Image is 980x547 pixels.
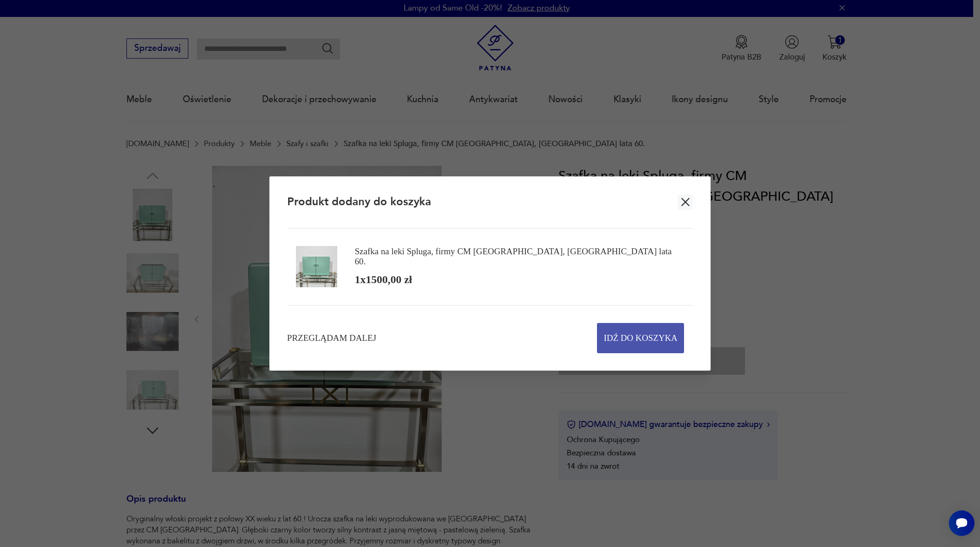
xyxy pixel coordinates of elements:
div: 1 x 1500,00 zł [355,272,412,287]
button: Przeglądam dalej [287,332,377,344]
span: Idź do koszyka [604,323,678,353]
img: Zdjęcie produktu [296,246,337,287]
button: Idź do koszyka [597,323,684,353]
div: Szafka na leki Spluga, firmy CM [GEOGRAPHIC_DATA], [GEOGRAPHIC_DATA] lata 60. [355,246,684,266]
h2: Produkt dodany do koszyka [287,195,431,209]
iframe: Smartsupp widget button [949,510,975,536]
